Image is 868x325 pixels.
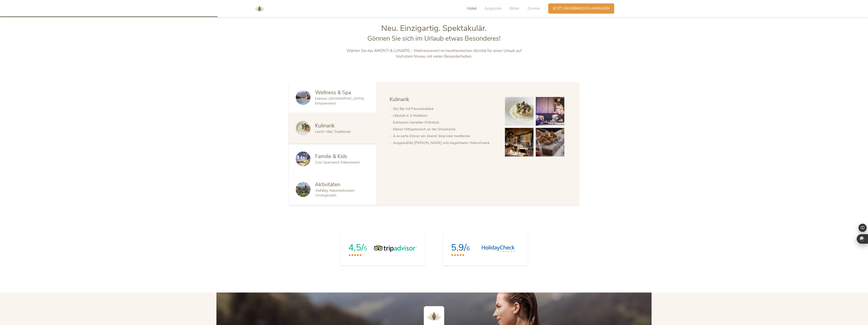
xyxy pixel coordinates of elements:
[315,129,351,134] span: Leicht. Vital. Traditionell.
[253,2,266,15] img: AMONTI & LUNARIS Wellnessresort
[367,34,501,43] span: Gönnen Sie sich im Urlaub etwas Besonderes!
[393,126,496,133] li: Kleiner Mittagsbrunch an der Showküche
[340,232,425,265] a: 4,5/5Tripadvisor
[315,181,340,188] span: Aktivitäten
[443,232,528,265] a: 5,9/6HolidayCheck
[253,7,266,10] a: AMONTI & LUNARIS Wellnessresort
[553,6,610,11] span: Jetzt unverbindlich anfragen
[393,105,496,112] li: Sky Bar mit Panoramablick
[393,112,496,119] li: Lifestyle in 3 Hotelbars
[393,139,496,146] li: Ausgewählte [PERSON_NAME] vom begehbaren Weinschrank
[315,89,351,96] span: Wellness & Spa
[339,48,529,60] p: Wählen Sie das AMONTI & LUNARIS – Wellnessresort im facettenreichen Ahrntal für einen Urlaub auf ...
[482,245,515,252] img: HolidayCheck
[485,6,502,11] span: Angebote
[315,160,361,165] span: Cool. Spannend. Erlebnisreich.
[527,6,540,11] span: Zimmer
[509,6,519,11] span: Bilder
[390,96,409,103] span: Kulinarik
[466,245,470,253] span: 6
[393,119,496,126] li: Exklusives Genießer-Frühstück
[374,245,417,252] img: Tripadvisor
[348,241,364,254] span: 4,5/
[364,245,367,253] span: 5
[467,6,477,11] span: Hotel
[451,241,466,254] span: 5,9/
[315,96,365,106] span: Exklusiv. [GEOGRAPHIC_DATA]. Entspannend.
[315,153,347,160] span: Familie & Kids
[315,122,335,129] span: Kulinarik
[315,188,355,198] span: Vielfältig. Naturverbunden. Unvergesslich.
[393,133,496,139] li: À-la-carte-Dinner am Abend: lokal oder mediterran
[381,23,487,34] span: Neu. Einzigartig. Spektakulär.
